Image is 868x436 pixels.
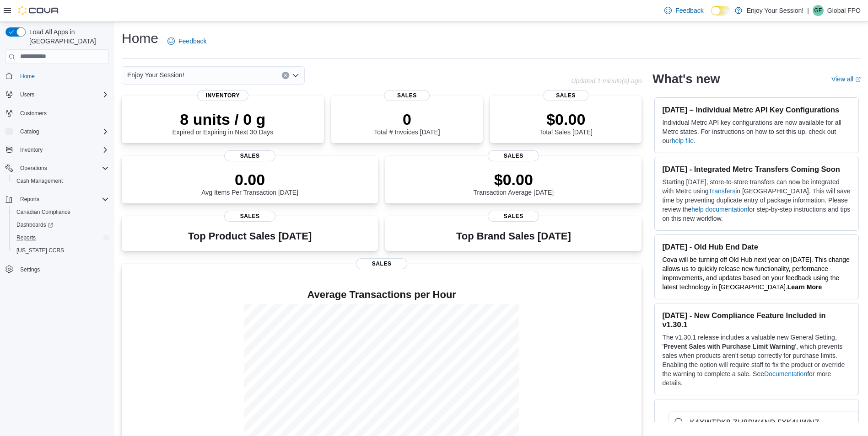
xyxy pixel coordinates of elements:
[2,193,113,206] button: Reports
[9,175,113,187] button: Cash Management
[813,5,824,16] div: Global FPO
[20,196,39,203] span: Reports
[16,263,109,275] span: Settings
[201,170,298,196] div: Avg Items Per Transaction [DATE]
[814,5,822,16] span: GF
[827,5,861,16] p: Global FPO
[456,231,571,242] h3: Top Brand Sales [DATE]
[16,144,46,155] button: Inventory
[374,110,440,128] p: 0
[16,70,109,82] span: Home
[20,165,47,172] span: Operations
[13,207,74,218] a: Canadian Compliance
[172,110,273,128] p: 8 units / 0 g
[374,110,440,136] div: Total # Invoices [DATE]
[9,231,113,244] button: Reports
[26,27,109,46] span: Load All Apps in [GEOGRAPHIC_DATA]
[662,105,851,114] h3: [DATE] – Individual Metrc API Key Configurations
[9,206,113,218] button: Canadian Compliance
[16,234,36,241] span: Reports
[543,90,588,101] span: Sales
[831,75,861,83] a: View allExternal link
[13,245,109,256] span: Washington CCRS
[662,177,851,223] p: Starting [DATE], store-to-store transfers can now be integrated with Metrc using in [GEOGRAPHIC_D...
[675,6,703,15] span: Feedback
[474,170,554,196] div: Transaction Average [DATE]
[2,88,113,101] button: Users
[172,110,273,136] div: Expired or Expiring in Next 30 Days
[20,110,47,117] span: Customers
[488,150,539,161] span: Sales
[9,218,113,231] a: Dashboards
[2,106,113,120] button: Customers
[384,90,430,101] span: Sales
[129,289,634,300] h4: Average Transactions per Hour
[164,32,210,50] a: Feedback
[20,146,43,154] span: Inventory
[855,77,861,82] svg: External link
[662,242,851,251] h3: [DATE] - Old Hub End Date
[16,194,109,205] span: Reports
[224,150,275,161] span: Sales
[16,107,109,119] span: Customers
[16,126,43,137] button: Catalog
[16,177,63,185] span: Cash Management
[662,256,849,291] span: Cova will be turning off Old Hub next year on [DATE]. This change allows us to quickly release ne...
[16,144,109,155] span: Inventory
[16,221,53,229] span: Dashboards
[16,163,51,174] button: Operations
[16,108,50,119] a: Customers
[474,170,554,189] p: $0.00
[16,126,109,137] span: Catalog
[709,187,736,195] a: Transfers
[663,343,795,350] strong: Prevent Sales with Purchase Limit Warning
[652,72,720,86] h2: What's new
[122,29,158,48] h1: Home
[282,72,289,79] button: Clear input
[20,91,34,98] span: Users
[13,175,109,186] span: Cash Management
[127,69,184,80] span: Enjoy Your Session!
[20,266,40,273] span: Settings
[13,232,109,243] span: Reports
[16,264,43,275] a: Settings
[292,72,299,79] button: Open list of options
[16,89,109,100] span: Users
[807,5,809,16] p: |
[9,244,113,257] button: [US_STATE] CCRS
[2,69,113,83] button: Home
[13,207,109,218] span: Canadian Compliance
[16,247,64,254] span: [US_STATE] CCRS
[662,118,851,145] p: Individual Metrc API key configurations are now available for all Metrc states. For instructions ...
[178,37,206,46] span: Feedback
[13,245,68,256] a: [US_STATE] CCRS
[16,71,38,82] a: Home
[224,211,275,222] span: Sales
[16,194,43,205] button: Reports
[20,128,39,135] span: Catalog
[13,232,39,243] a: Reports
[662,311,851,329] h3: [DATE] - New Compliance Feature Included in v1.30.1
[20,73,35,80] span: Home
[16,208,70,216] span: Canadian Compliance
[571,77,642,85] p: Updated 1 minute(s) ago
[662,165,851,174] h3: [DATE] - Integrated Metrc Transfers Coming Soon
[16,89,38,100] button: Users
[2,144,113,156] button: Inventory
[13,219,57,230] a: Dashboards
[691,206,747,213] a: help documentation
[747,5,804,16] p: Enjoy Your Session!
[197,90,248,101] span: Inventory
[13,219,109,230] span: Dashboards
[661,1,707,20] a: Feedback
[18,6,59,15] img: Cova
[764,370,807,378] a: Documentation
[539,110,593,128] p: $0.00
[5,66,109,300] nav: Complex example
[787,283,822,291] a: Learn More
[488,211,539,222] span: Sales
[2,125,113,138] button: Catalog
[711,6,730,16] input: Dark Mode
